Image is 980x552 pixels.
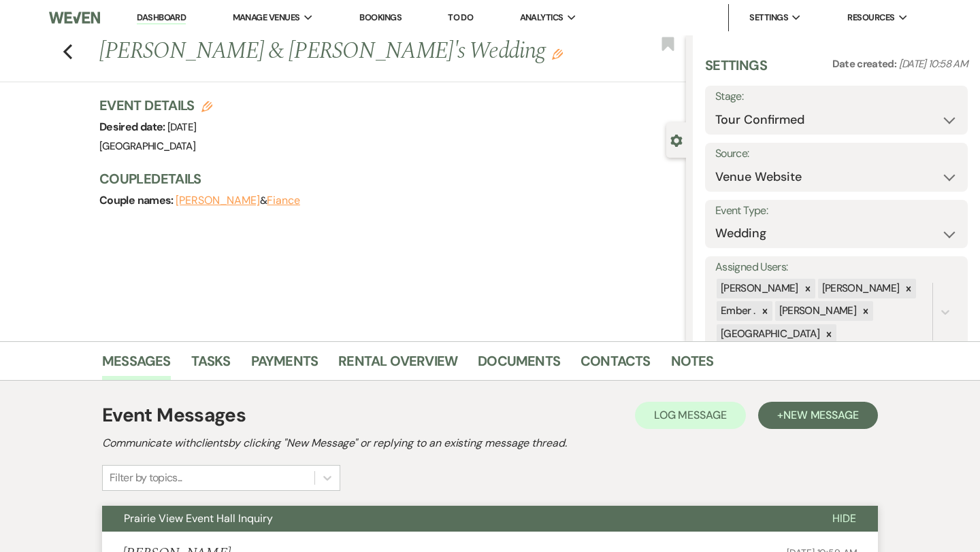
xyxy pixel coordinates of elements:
a: Notes [671,350,714,380]
div: [PERSON_NAME] [818,279,902,298]
button: [PERSON_NAME] [176,195,260,206]
span: Manage Venues [233,11,300,24]
span: Couple names: [99,193,176,207]
a: Bookings [359,12,402,23]
div: Ember . [717,301,757,321]
span: [GEOGRAPHIC_DATA] [99,139,195,153]
span: Settings [749,11,788,24]
label: Assigned Users: [715,258,958,277]
a: Payments [251,350,318,380]
span: & [176,194,300,207]
div: [PERSON_NAME] [717,279,800,298]
span: Resources [847,11,894,24]
h3: Settings [705,56,767,86]
h1: [PERSON_NAME] & [PERSON_NAME]'s Wedding [99,35,563,68]
div: [GEOGRAPHIC_DATA] [717,324,821,344]
button: Prairie View Event Hall Inquiry [102,506,811,532]
span: Analytics [520,11,563,24]
a: Rental Overview [338,350,457,380]
span: Hide [832,511,856,525]
div: [PERSON_NAME] [775,301,859,321]
img: Weven Logo [49,3,100,32]
h2: Communicate with clients by clicking "New Message" or replying to an existing message thread. [102,435,878,451]
label: Stage: [715,87,958,107]
div: Filter by topics... [110,470,182,486]
button: Edit [552,48,563,60]
span: Prairie View Event Hall Inquiry [124,511,273,525]
span: Desired date: [99,120,167,134]
a: Documents [478,350,560,380]
button: Fiance [267,195,300,206]
label: Source: [715,144,958,164]
h3: Couple Details [99,169,672,188]
a: Contacts [581,350,651,380]
button: Log Message [635,402,746,429]
a: Dashboard [137,12,186,24]
a: To Do [448,12,473,23]
a: Messages [102,350,171,380]
button: Hide [811,506,878,532]
button: Close lead details [670,133,683,146]
button: +New Message [758,402,878,429]
span: Date created: [832,57,899,71]
span: [DATE] 10:58 AM [899,57,968,71]
span: [DATE] [167,120,196,134]
h1: Event Messages [102,401,246,430]
label: Event Type: [715,201,958,221]
span: Log Message [654,408,727,422]
a: Tasks [191,350,231,380]
h3: Event Details [99,96,212,115]
span: New Message [783,408,859,422]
